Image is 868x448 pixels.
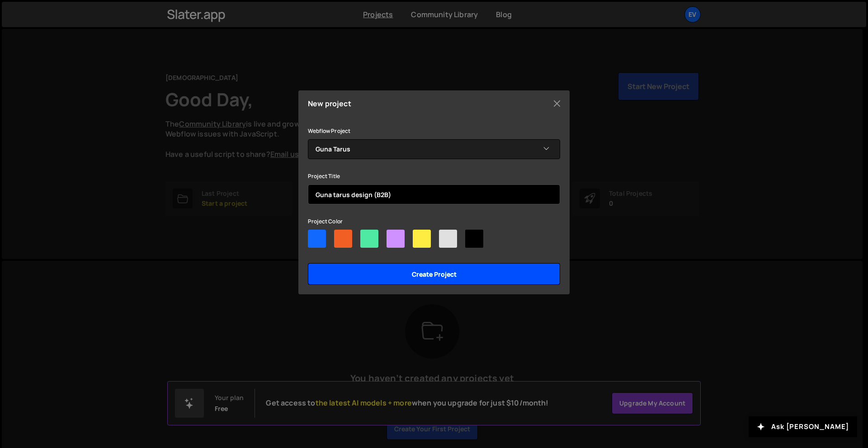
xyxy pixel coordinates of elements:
label: Webflow Project [308,127,350,136]
button: Ask [PERSON_NAME] [749,416,857,437]
label: Project Title [308,172,340,181]
h5: New project [308,100,351,107]
input: Project name [308,184,560,204]
label: Project Color [308,217,343,226]
input: Create project [308,263,560,285]
button: Close [550,97,564,110]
